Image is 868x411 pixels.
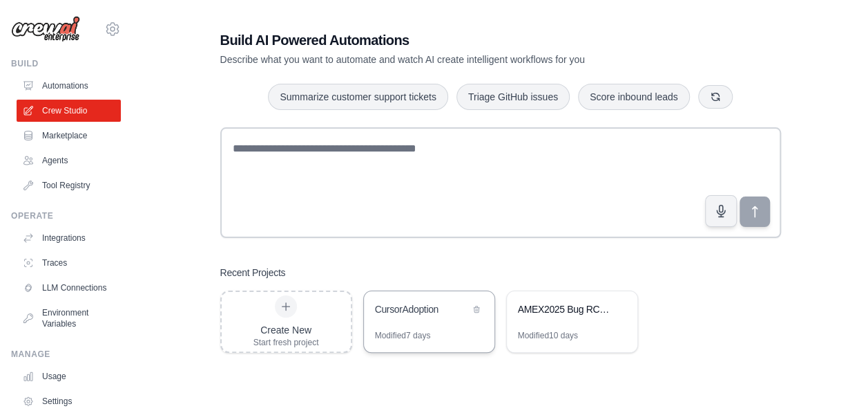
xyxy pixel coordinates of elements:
button: Score inbound leads [578,84,690,110]
div: Operate [11,210,121,221]
a: Crew Studio [17,100,121,122]
button: Delete project [470,302,483,316]
a: Traces [17,252,121,274]
p: Describe what you want to automate and watch AI create intelligent workflows for you [220,53,684,66]
div: Create New [253,323,319,337]
button: Click to speak your automation idea [705,195,737,227]
div: CursorAdoption [375,302,470,316]
button: Triage GitHub issues [456,84,570,110]
a: Integrations [17,227,121,249]
div: Start fresh project [253,337,319,348]
a: Automations [17,75,121,97]
a: Marketplace [17,125,121,147]
iframe: Chat Widget [799,345,868,411]
button: Get new suggestions [698,85,733,109]
a: Agents [17,149,121,172]
a: Tool Registry [17,174,121,197]
a: Usage [17,365,121,387]
a: Environment Variables [17,302,121,335]
button: Summarize customer support tickets [268,84,447,110]
div: AMEX2025 Bug RCA Analysis [518,302,613,316]
div: Modified 7 days [375,330,431,341]
div: Manage [11,349,121,360]
img: Logo [11,16,80,42]
a: LLM Connections [17,277,121,299]
h1: Build AI Powered Automations [220,30,684,50]
h3: Recent Projects [220,266,286,280]
div: Build [11,58,121,69]
div: Modified 10 days [518,330,578,341]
